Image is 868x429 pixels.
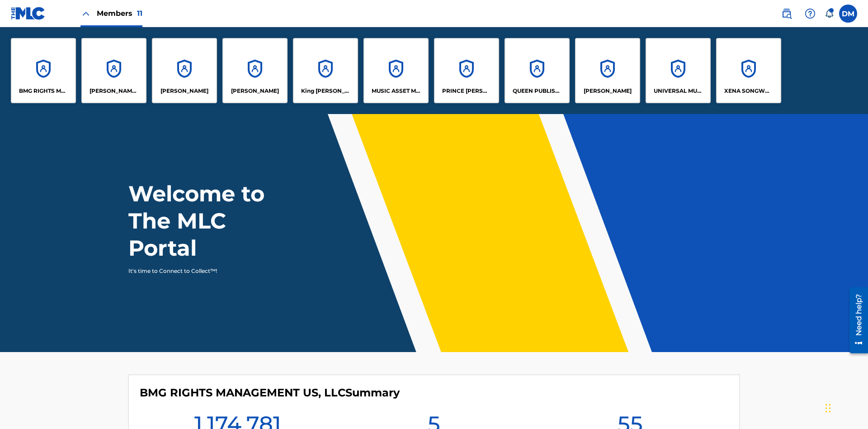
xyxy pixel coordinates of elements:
a: Accounts[PERSON_NAME] [575,38,640,103]
a: Accounts[PERSON_NAME] [222,38,288,103]
a: Accounts[PERSON_NAME] SONGWRITER [81,38,146,103]
a: AccountsXENA SONGWRITER [716,38,781,103]
p: UNIVERSAL MUSIC PUB GROUP [654,87,703,95]
p: CLEO SONGWRITER [90,87,139,95]
div: User Menu [839,5,857,23]
a: AccountsQUEEN PUBLISHA [505,38,570,103]
p: BMG RIGHTS MANAGEMENT US, LLC [19,87,68,95]
iframe: Chat Widget [823,386,868,429]
img: MLC Logo [11,7,46,20]
div: Drag [826,395,831,422]
a: AccountsPRINCE [PERSON_NAME] [434,38,499,103]
a: Public Search [778,5,796,23]
div: Help [801,5,819,23]
a: AccountsKing [PERSON_NAME] [293,38,358,103]
h1: Welcome to The MLC Portal [128,180,297,262]
a: Accounts[PERSON_NAME] [152,38,217,103]
a: AccountsUNIVERSAL MUSIC PUB GROUP [646,38,711,103]
img: search [781,8,792,19]
img: Close [80,8,91,19]
div: Notifications [825,9,834,18]
p: QUEEN PUBLISHA [513,87,562,95]
p: RONALD MCTESTERSON [584,87,632,95]
h4: BMG RIGHTS MANAGEMENT US, LLC [140,386,400,400]
p: EYAMA MCSINGER [231,87,279,95]
p: MUSIC ASSET MANAGEMENT (MAM) [372,87,421,95]
img: help [805,8,816,19]
span: Members [97,8,142,19]
a: AccountsMUSIC ASSET MANAGEMENT (MAM) [363,38,429,103]
p: It's time to Connect to Collect™! [128,267,285,275]
iframe: Resource Center [843,284,868,358]
p: King McTesterson [301,87,350,95]
p: PRINCE MCTESTERSON [442,87,491,95]
p: ELVIS COSTELLO [160,87,208,95]
a: AccountsBMG RIGHTS MANAGEMENT US, LLC [11,38,76,103]
span: 11 [137,9,142,18]
p: XENA SONGWRITER [724,87,774,95]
